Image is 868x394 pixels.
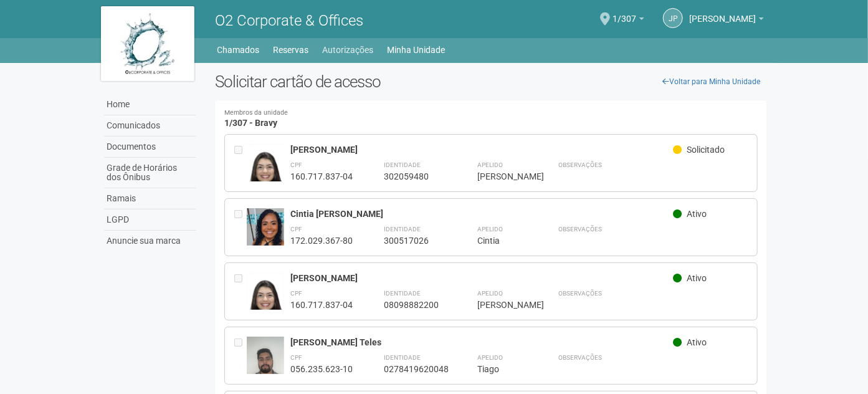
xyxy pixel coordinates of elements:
span: 1/307 [613,2,636,24]
div: 0278419620048 [384,363,446,375]
a: 1/307 [613,16,644,26]
div: Tiago [477,363,527,375]
a: LGPD [104,209,196,231]
div: 300517026 [384,235,446,246]
div: 172.029.367-80 [290,235,353,246]
div: Entre em contato com a Aministração para solicitar o cancelamento ou 2a via [234,208,247,246]
a: Autorizações [323,41,374,59]
div: [PERSON_NAME] [477,171,527,182]
h4: 1/307 - Bravy [224,110,758,128]
div: 056.235.623-10 [290,363,353,375]
a: Grade de Horários dos Ônibus [104,158,196,188]
a: [PERSON_NAME] [689,16,764,26]
span: Solicitado [687,145,725,155]
div: [PERSON_NAME] Teles [290,337,674,348]
div: 08098882200 [384,299,446,310]
a: Voltar para Minha Unidade [656,72,767,91]
a: Reservas [274,41,309,59]
strong: Observações [558,290,602,297]
a: Minha Unidade [388,41,446,59]
a: Anuncie sua marca [104,231,196,251]
span: Ativo [687,273,707,283]
span: O2 Corporate & Offices [215,12,363,29]
a: Ramais [104,188,196,209]
strong: Apelido [477,161,503,168]
strong: Apelido [477,226,503,233]
strong: Apelido [477,290,503,297]
div: [PERSON_NAME] [477,299,527,310]
strong: Identidade [384,290,421,297]
img: user.jpg [247,272,284,324]
img: logo.jpg [101,6,194,81]
a: Comunicados [104,115,196,137]
div: Entre em contato com a Aministração para solicitar o cancelamento ou 2a via [234,272,247,310]
strong: Observações [558,226,602,233]
strong: CPF [290,161,302,168]
a: Chamados [217,41,260,59]
div: Cintia [PERSON_NAME] [290,208,674,219]
strong: Identidade [384,354,421,361]
strong: Observações [558,354,602,361]
div: [PERSON_NAME] [290,272,674,284]
h2: Solicitar cartão de acesso [215,72,768,91]
small: Membros da unidade [224,110,758,117]
div: [PERSON_NAME] [290,144,674,155]
span: Ativo [687,337,707,347]
img: user.jpg [247,208,284,252]
div: Entre em contato com a Aministração para solicitar o cancelamento ou 2a via [234,144,247,182]
strong: Apelido [477,354,503,361]
div: 302059480 [384,171,446,182]
div: 160.717.837-04 [290,299,353,310]
strong: Identidade [384,161,421,168]
a: Documentos [104,137,196,158]
strong: Identidade [384,226,421,233]
span: João Pedro do Nascimento [689,2,756,24]
strong: Observações [558,161,602,168]
div: Cintia [477,235,527,246]
div: Entre em contato com a Aministração para solicitar o cancelamento ou 2a via [234,337,247,375]
strong: CPF [290,354,302,361]
a: Home [104,94,196,115]
div: 160.717.837-04 [290,171,353,182]
strong: CPF [290,290,302,297]
span: Ativo [687,209,707,219]
img: user.jpg [247,144,284,195]
img: user.jpg [247,337,284,387]
a: JP [663,8,683,28]
strong: CPF [290,226,302,233]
